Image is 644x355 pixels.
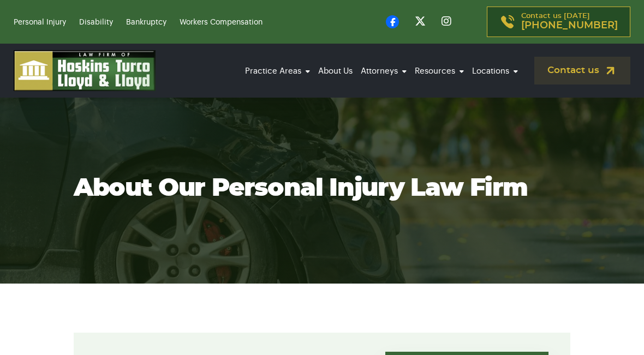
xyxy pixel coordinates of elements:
a: About Us [315,56,355,86]
a: Personal Injury [14,19,66,26]
h1: About Our Personal Injury Law Firm [74,173,570,203]
p: Contact us [DATE] [521,13,618,31]
a: Contact us [DATE][PHONE_NUMBER] [487,7,630,37]
a: Locations [469,56,521,86]
a: Practice Areas [242,56,313,86]
a: Contact us [534,57,630,85]
span: [PHONE_NUMBER] [521,20,618,31]
a: Resources [412,56,467,86]
a: Disability [79,19,113,26]
a: Attorneys [358,56,409,86]
a: Workers Compensation [180,19,263,26]
img: logo [14,50,156,91]
a: Bankruptcy [126,19,166,26]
